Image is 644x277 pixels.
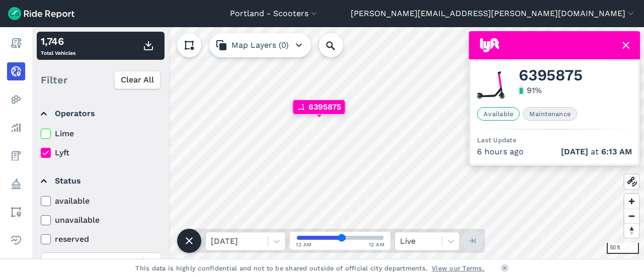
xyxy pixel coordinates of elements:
span: [DATE] [561,147,588,156]
label: Lyft [41,147,162,159]
span: 12 AM [296,241,312,248]
a: Analyze [7,119,25,137]
button: Zoom in [624,194,639,209]
span: Clear All [121,74,154,86]
label: unavailable [41,214,162,226]
span: 6395875 [519,69,582,81]
span: 12 AM [369,241,385,248]
label: Lime [41,128,162,140]
button: Reset bearing to north [624,223,639,238]
a: Fees [7,147,25,165]
label: reserved [41,233,162,245]
span: Available [477,107,520,121]
span: at [561,146,632,158]
div: Filter [37,64,165,96]
a: Health [7,231,25,249]
a: Heatmaps [7,90,25,109]
button: Clear All [114,71,160,89]
span: 6395875 [308,101,341,113]
button: Portland - Scooters [230,8,319,20]
span: Maintenance [523,107,577,121]
summary: Status [41,167,160,195]
div: 91 % [527,84,542,97]
label: available [41,195,162,207]
div: 1,746 [41,34,75,49]
img: Lyft [480,38,499,52]
a: Report [7,34,25,52]
span: Last Update [477,136,516,144]
img: Lyft scooter [477,71,505,99]
input: Search Location or Vehicles [319,33,359,57]
button: Map Layers (0) [209,33,311,57]
a: Policy [7,175,25,193]
a: Realtime [7,62,25,80]
div: Total Vehicles [41,34,75,58]
a: Areas [7,203,25,221]
a: View our Terms. [432,263,485,273]
div: 6 hours ago [477,146,632,158]
canvas: Map [32,27,644,259]
img: Ride Report [8,7,74,20]
span: 6:13 AM [601,147,632,156]
div: 50 ft [607,243,639,254]
summary: Operators [41,100,160,128]
button: Zoom out [624,209,639,223]
button: [PERSON_NAME][EMAIL_ADDRESS][PERSON_NAME][DOMAIN_NAME] [351,8,636,20]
